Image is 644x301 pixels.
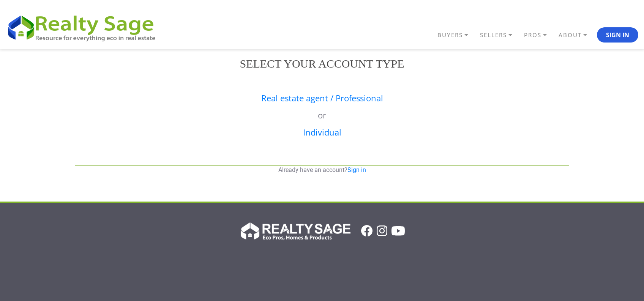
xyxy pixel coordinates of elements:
[6,12,163,43] img: REALTY SAGE
[261,92,383,104] a: Real estate agent / Professional
[69,57,575,71] h2: Select your account type
[522,28,557,42] a: PROS
[597,27,638,43] button: Sign In
[478,28,522,42] a: SELLERS
[347,166,366,173] a: Sign in
[557,28,597,42] a: ABOUT
[69,82,575,158] div: or
[303,126,341,138] a: Individual
[239,220,350,241] img: Realty Sage Logo
[436,28,478,42] a: BUYERS
[75,166,569,174] p: Already have an account?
